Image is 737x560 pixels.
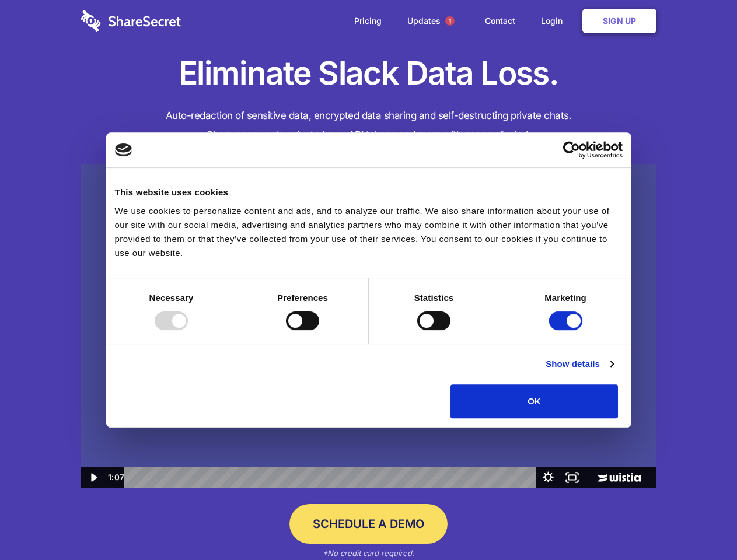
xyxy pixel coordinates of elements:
[560,467,584,488] button: Fullscreen
[149,293,194,303] strong: Necessary
[584,467,656,488] a: Wistia Logo -- Learn More
[544,293,586,303] strong: Marketing
[115,143,132,156] img: logo
[277,293,328,303] strong: Preferences
[323,548,414,558] em: *No credit card required.
[450,384,618,418] button: OK
[81,467,105,488] button: Play Video
[133,467,530,488] div: Playbar
[521,141,623,159] a: Usercentrics Cookiebot - opens in a new window
[536,467,560,488] button: Show settings menu
[414,293,454,303] strong: Statistics
[81,106,656,145] h4: Auto-redaction of sensitive data, encrypted data sharing and self-destructing private chats. Shar...
[529,3,580,39] a: Login
[115,185,623,199] div: This website uses cookies
[81,10,181,32] img: logo-wordmark-white-trans-d4663122ce5f474addd5e946df7df03e33cb6a1c49d2221995e7729f52c070b2.svg
[81,52,656,94] h1: Eliminate Slack Data Loss.
[81,164,656,488] img: Sharesecret
[445,16,455,26] span: 1
[343,3,393,39] a: Pricing
[115,204,623,260] div: We use cookies to personalize content and ads, and to analyze our traffic. We also share informat...
[289,504,448,544] a: Schedule a Demo
[679,502,723,546] iframe: Drift Widget Chat Controller
[582,9,656,33] a: Sign Up
[546,357,613,371] a: Show details
[473,3,527,39] a: Contact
